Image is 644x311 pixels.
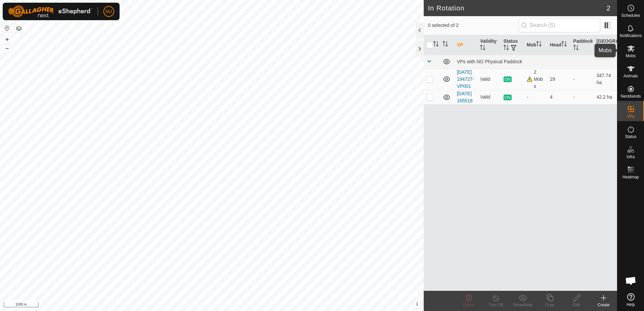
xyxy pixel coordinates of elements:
[519,18,600,32] input: Search (S)
[477,90,501,104] td: Valid
[626,303,635,307] span: Help
[620,34,642,38] span: Notifications
[413,301,421,308] button: i
[536,42,542,47] p-sorticon: Activate to sort
[561,42,567,47] p-sorticon: Activate to sort
[433,42,439,47] p-sorticon: Activate to sort
[3,44,11,52] button: –
[571,68,594,90] td: -
[623,74,638,78] span: Animals
[477,35,501,55] th: Validity
[594,90,617,104] td: 42.2 ha
[626,54,636,58] span: Mobs
[571,90,594,104] td: -
[524,35,547,55] th: Mob
[463,303,475,307] span: Delete
[594,68,617,90] td: 347.74 ha
[428,4,606,12] h2: In Rotation
[620,94,641,98] span: Neckbands
[482,302,509,308] div: Turn Off
[428,22,518,29] span: 0 selected of 2
[607,3,610,13] span: 2
[15,25,23,33] button: Map Layers
[504,76,512,82] span: ON
[106,8,112,15] span: MJ
[590,302,617,308] div: Create
[416,301,418,307] span: i
[621,271,641,291] div: Open chat
[571,35,594,55] th: Paddock
[627,114,634,118] span: VPs
[617,290,644,309] a: Help
[457,91,473,103] a: [DATE] 165518
[185,302,211,308] a: Privacy Policy
[501,35,524,55] th: Status
[573,46,579,51] p-sorticon: Activate to sort
[480,46,485,51] p-sorticon: Activate to sort
[625,135,636,139] span: Status
[457,69,474,89] a: [DATE] 194727-VP001
[457,59,614,64] div: VPs with NO Physical Paddock
[454,35,477,55] th: VP
[607,46,612,51] p-sorticon: Activate to sort
[547,35,571,55] th: Head
[3,24,11,32] button: Reset Map
[621,13,640,18] span: Schedules
[527,94,545,101] div: -
[219,302,238,308] a: Contact Us
[594,35,617,55] th: [GEOGRAPHIC_DATA] Area
[563,302,590,308] div: Edit
[504,95,512,100] span: ON
[547,90,571,104] td: 4
[443,42,448,47] p-sorticon: Activate to sort
[527,69,545,90] div: 2 Mobs
[536,302,563,308] div: Copy
[509,302,536,308] div: Show/Hide
[477,68,501,90] td: Valid
[626,155,635,159] span: Infra
[8,5,92,18] img: Gallagher Logo
[547,68,571,90] td: 29
[504,46,509,51] p-sorticon: Activate to sort
[622,175,639,179] span: Heatmap
[3,35,11,43] button: +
